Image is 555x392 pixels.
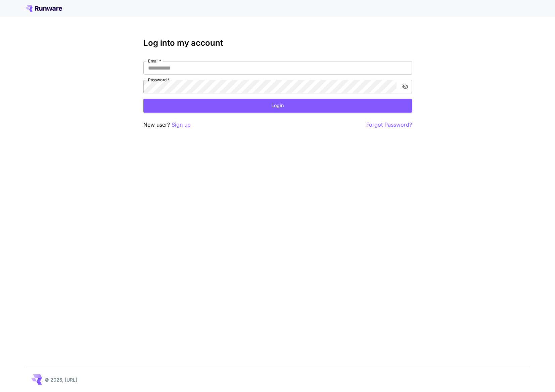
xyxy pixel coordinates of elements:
[45,376,77,383] p: © 2025, [URL]
[366,121,412,129] button: Forgot Password?
[148,77,170,83] label: Password
[172,121,191,129] button: Sign up
[143,38,412,48] h3: Log into my account
[143,99,412,113] button: Login
[143,121,191,129] p: New user?
[399,81,411,93] button: toggle password visibility
[148,58,161,64] label: Email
